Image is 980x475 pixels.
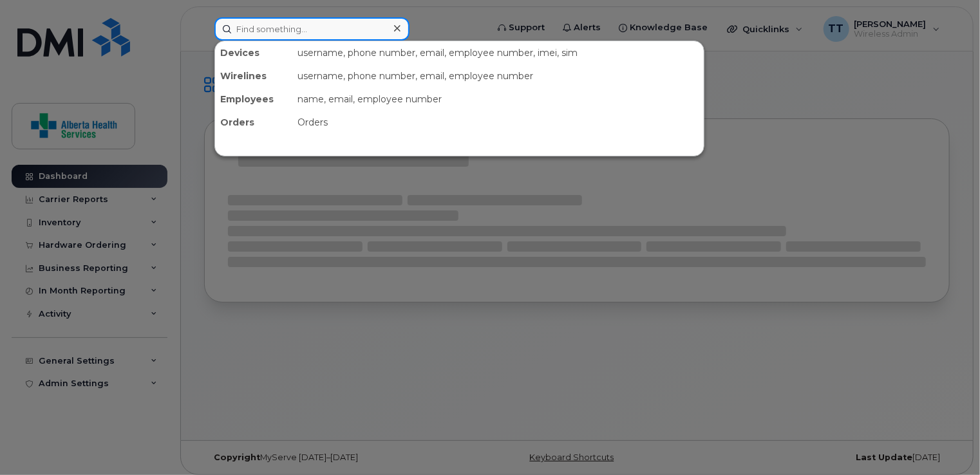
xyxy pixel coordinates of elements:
[292,64,704,88] div: username, phone number, email, employee number
[215,41,292,64] div: Devices
[215,64,292,88] div: Wirelines
[292,111,704,134] div: Orders
[292,88,704,111] div: name, email, employee number
[215,88,292,111] div: Employees
[292,41,704,64] div: username, phone number, email, employee number, imei, sim
[215,111,292,134] div: Orders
